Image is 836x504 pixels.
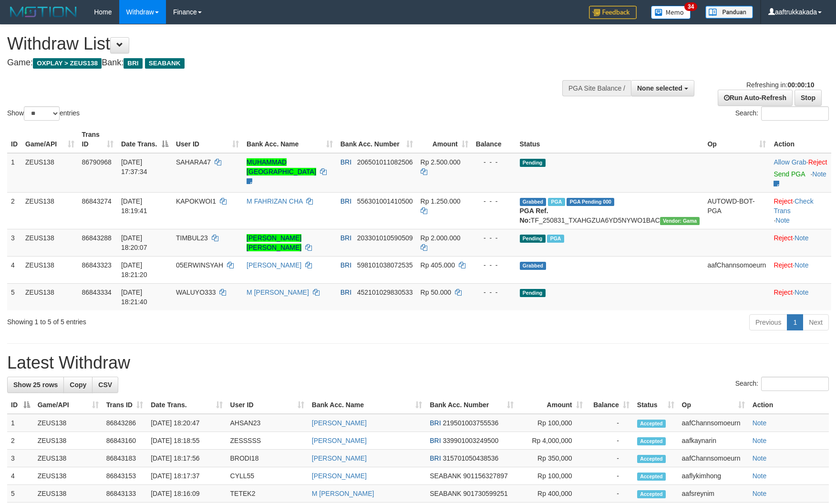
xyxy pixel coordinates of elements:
[7,106,80,121] label: Show entries
[421,197,461,205] span: Rp 1.250.000
[753,454,767,462] a: Note
[753,419,767,427] a: Note
[121,234,147,251] span: [DATE] 18:20:07
[103,467,147,485] td: 86843153
[357,288,413,296] span: Copy 452101029830533 to clipboard
[121,288,147,306] span: [DATE] 18:21:40
[787,314,803,330] a: 1
[567,198,614,206] span: PGA Pending
[476,260,512,270] div: - - -
[21,229,78,256] td: ZEUS138
[82,158,112,166] span: 86790968
[21,256,78,283] td: ZEUS138
[337,126,417,153] th: Bank Acc. Number: activate to sort column ascending
[631,80,694,96] button: None selected
[21,283,78,310] td: ZEUS138
[147,467,226,485] td: [DATE] 18:17:37
[421,261,455,269] span: Rp 405.000
[587,414,633,432] td: -
[520,198,547,206] span: Grabbed
[421,288,452,296] span: Rp 50.000
[774,158,808,166] span: ·
[718,90,793,106] a: Run Auto-Refresh
[562,80,631,96] div: PGA Site Balance /
[308,396,426,414] th: Bank Acc. Name: activate to sort column ascending
[147,450,226,467] td: [DATE] 18:17:56
[547,235,564,243] span: Marked by aafkaynarin
[147,432,226,450] td: [DATE] 18:18:55
[7,256,21,283] td: 4
[770,256,831,283] td: ·
[633,396,678,414] th: Status: activate to sort column ascending
[176,234,208,242] span: TIMBUL23
[34,414,103,432] td: ZEUS138
[176,261,223,269] span: 05ERWINSYAH
[703,192,770,229] td: AUTOWD-BOT-PGA
[517,414,586,432] td: Rp 100,000
[678,396,749,414] th: Op: activate to sort column ascending
[247,158,316,175] a: MUHAMMAD [GEOGRAPHIC_DATA]
[637,420,666,428] span: Accepted
[7,283,21,310] td: 5
[341,158,351,166] span: BRI
[103,432,147,450] td: 86843160
[312,472,367,480] a: [PERSON_NAME]
[103,396,147,414] th: Trans ID: activate to sort column ascending
[678,414,749,432] td: aafChannsomoeurn
[7,153,21,193] td: 1
[443,437,499,444] span: Copy 339901003249500 to clipboard
[121,197,147,215] span: [DATE] 18:19:41
[7,192,21,229] td: 2
[341,197,351,205] span: BRI
[24,106,60,121] select: Showentries
[753,490,767,497] a: Note
[548,198,565,206] span: Marked by aafkaynarin
[517,396,586,414] th: Amount: activate to sort column ascending
[775,216,790,224] a: Note
[103,485,147,503] td: 86843133
[227,432,308,450] td: ZESSSSS
[587,432,633,450] td: -
[21,153,78,193] td: ZEUS138
[476,233,512,243] div: - - -
[476,196,512,206] div: - - -
[7,229,21,256] td: 3
[21,126,78,153] th: Game/API: activate to sort column ascending
[770,153,831,193] td: ·
[746,81,814,89] span: Refreshing in:
[227,485,308,503] td: TETEK2
[33,58,102,69] span: OXPLAY > ZEUS138
[770,192,831,229] td: · ·
[517,450,586,467] td: Rp 350,000
[7,450,34,467] td: 3
[341,288,351,296] span: BRI
[7,313,341,327] div: Showing 1 to 5 of 5 entries
[357,234,413,242] span: Copy 203301010590509 to clipboard
[637,490,666,498] span: Accepted
[357,261,413,269] span: Copy 598101038072535 to clipboard
[121,261,147,278] span: [DATE] 18:21:20
[103,450,147,467] td: 86843183
[247,261,301,269] a: [PERSON_NAME]
[472,126,516,153] th: Balance
[637,84,682,92] span: None selected
[421,234,461,242] span: Rp 2.000.000
[426,396,517,414] th: Bank Acc. Number: activate to sort column ascending
[517,485,586,503] td: Rp 400,000
[430,419,441,427] span: BRI
[92,377,118,393] a: CSV
[7,58,548,68] h4: Game: Bank:
[587,485,633,503] td: -
[684,2,697,11] span: 34
[430,472,461,480] span: SEABANK
[21,192,78,229] td: ZEUS138
[774,197,813,215] a: Check Trans
[705,6,753,19] img: panduan.png
[678,432,749,450] td: aafkaynarin
[637,473,666,481] span: Accepted
[520,262,547,270] span: Grabbed
[98,381,112,389] span: CSV
[176,158,211,166] span: SAHARA47
[82,261,112,269] span: 86843323
[753,437,767,444] a: Note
